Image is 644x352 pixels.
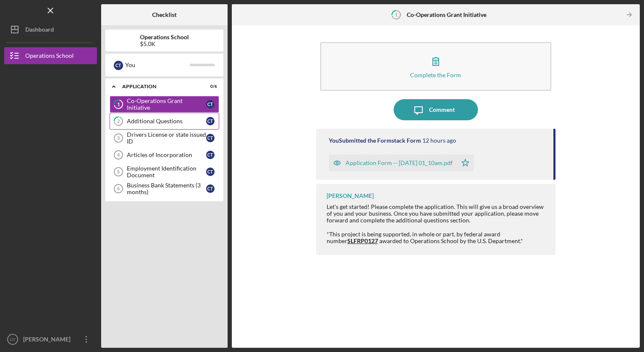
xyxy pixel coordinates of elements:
[117,169,120,174] tspan: 5
[327,203,547,224] div: Let's get started! Please complete the application. This will give us a broad overview of you and...
[110,146,219,163] a: 4Articles of IncorporationCT
[206,151,215,159] div: C T
[110,113,219,130] a: 2Additional QuestionsCT
[346,160,453,166] div: Application Form -- [DATE] 01_10am.pdf
[25,47,74,66] div: Operations School
[347,237,378,244] span: SLFRP0127
[4,331,97,348] button: CT[PERSON_NAME]
[127,182,206,195] div: Business Bank Statements (3 months)
[206,117,215,125] div: C T
[127,97,206,111] div: Co-Operations Grant Initiative
[327,231,547,244] div: *This project is being supported, in whole or part, by federal award number awarded to Operations...
[206,100,215,108] div: C T
[152,11,177,18] b: Checklist
[127,165,206,179] div: Employment Identification Document
[206,168,215,176] div: C T
[422,137,456,144] time: 2025-09-04 05:10
[127,152,206,158] div: Articles of Incorporation
[410,72,461,78] div: Complete the Form
[4,21,97,38] button: Dashboard
[140,34,189,41] b: Operations School
[206,184,215,193] div: C T
[320,42,552,91] button: Complete the Form
[110,96,219,113] a: 1Co-Operations Grant InitiativeCT
[202,84,217,89] div: 0 / 6
[395,12,397,17] tspan: 1
[127,131,206,145] div: Drivers License or state issued ID
[117,119,120,124] tspan: 2
[117,102,120,107] tspan: 1
[140,41,189,47] div: $5.0K
[4,47,97,64] button: Operations School
[117,152,120,157] tspan: 4
[394,99,478,120] button: Comment
[122,84,196,89] div: Application
[117,135,120,141] tspan: 3
[110,163,219,180] a: 5Employment Identification DocumentCT
[117,186,120,191] tspan: 6
[327,192,374,199] div: [PERSON_NAME]
[407,11,486,18] b: Co-Operations Grant Initiative
[110,180,219,197] a: 6Business Bank Statements (3 months)CT
[206,134,215,142] div: C T
[429,99,455,120] div: Comment
[114,61,123,70] div: C T
[21,331,76,350] div: [PERSON_NAME]
[110,130,219,146] a: 3Drivers License or state issued IDCT
[127,118,206,125] div: Additional Questions
[329,154,474,171] button: Application Form -- [DATE] 01_10am.pdf
[329,137,421,144] div: You Submitted the Formstack Form
[10,337,16,342] text: CT
[125,58,190,72] div: You
[25,21,54,40] div: Dashboard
